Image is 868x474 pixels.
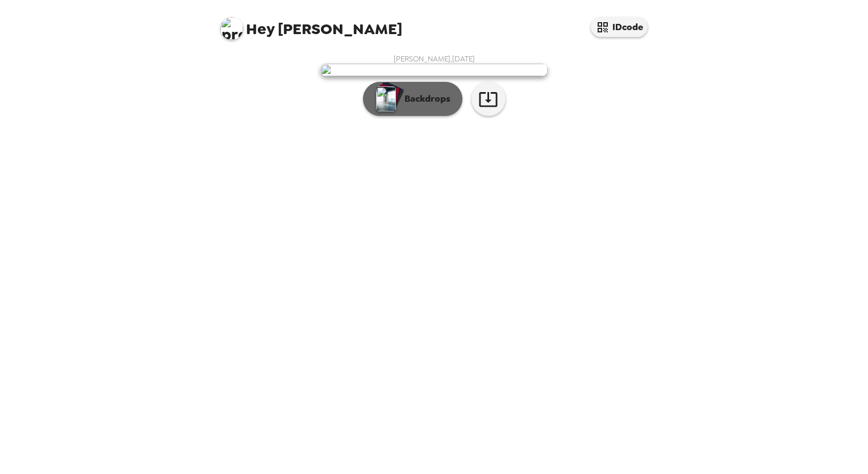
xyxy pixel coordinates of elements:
[320,64,548,76] img: user
[220,17,243,40] img: profile pic
[591,17,648,37] button: IDcode
[246,19,274,39] span: Hey
[394,54,475,64] span: [PERSON_NAME] , [DATE]
[363,82,462,116] button: Backdrops
[220,11,402,37] span: [PERSON_NAME]
[399,92,450,106] p: Backdrops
